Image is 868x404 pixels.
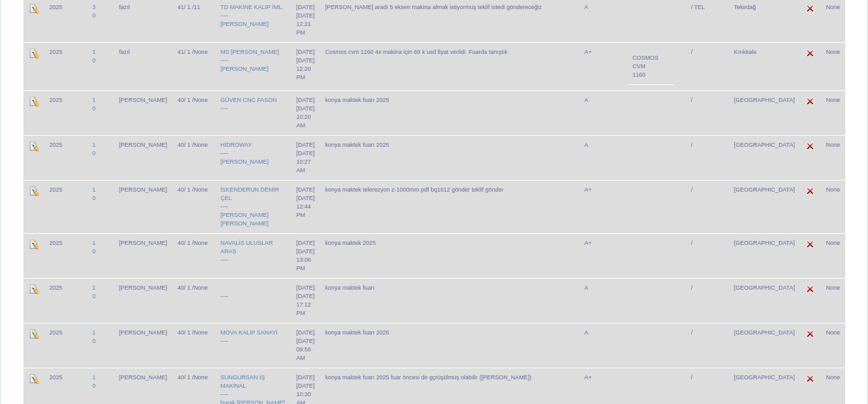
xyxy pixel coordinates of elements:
[686,42,729,90] td: /
[821,42,845,90] td: None
[114,323,172,368] td: [PERSON_NAME]
[729,233,800,278] td: [GEOGRAPHIC_DATA]
[291,135,320,180] td: [DATE]
[296,194,315,220] div: [DATE] 12:44 PM
[291,180,320,233] td: [DATE]
[821,135,845,180] td: None
[579,180,622,233] td: A+
[220,329,278,336] a: MOVA KALIP SANAYİ
[296,105,315,130] div: [DATE] 10:20 AM
[92,97,96,103] a: 1
[92,150,96,157] a: 0
[686,233,729,278] td: /
[92,248,96,255] a: 0
[114,90,172,135] td: [PERSON_NAME]
[579,90,622,135] td: A
[220,49,279,55] a: MS [PERSON_NAME]
[729,180,800,233] td: [GEOGRAPHIC_DATA]
[805,96,815,107] img: Edit
[729,90,800,135] td: [GEOGRAPHIC_DATA]
[805,284,815,294] img: Edit
[44,278,87,323] td: 2025
[729,278,800,323] td: [GEOGRAPHIC_DATA]
[220,21,269,27] a: [PERSON_NAME]
[805,186,815,196] img: Edit
[296,247,315,273] div: [DATE] 13:06 PM
[92,142,96,148] a: 1
[729,135,800,180] td: [GEOGRAPHIC_DATA]
[29,48,39,58] img: Edit
[29,3,39,14] img: Edit
[92,383,96,389] a: 0
[29,329,39,339] img: Edit
[220,97,277,103] a: GÜVEN CNC FASON
[291,323,320,368] td: [DATE]
[44,135,87,180] td: 2025
[220,158,269,165] a: [PERSON_NAME]
[220,374,265,389] a: SUNGURSAN İŞ MAKİNAL
[805,3,815,14] img: Edit
[296,337,315,362] div: [DATE] 09:56 AM
[627,48,664,84] td: COSMOS CVM 1160
[215,278,291,323] td: ----
[805,141,815,151] img: Edit
[579,42,622,90] td: A+
[29,186,39,196] img: Edit
[92,57,96,64] a: 0
[291,233,320,278] td: [DATE]
[579,278,622,323] td: A
[92,374,96,381] a: 1
[29,239,39,249] img: Edit
[291,90,320,135] td: [DATE]
[686,180,729,233] td: /
[296,149,315,175] div: [DATE] 10:27 AM
[92,105,96,112] a: 0
[172,180,215,233] td: 40/ 1 /None
[805,239,815,249] img: Edit
[686,278,729,323] td: /
[114,135,172,180] td: [PERSON_NAME]
[92,195,96,201] a: 0
[220,66,269,72] a: [PERSON_NAME]
[114,278,172,323] td: [PERSON_NAME]
[29,373,39,384] img: Edit
[215,180,291,233] td: ----
[320,42,579,90] td: Cosmos cvm 1160 4x makina için 69 k usd fiyat verildi. Fuarda tanıştık
[172,135,215,180] td: 40/ 1 /None
[44,323,87,368] td: 2025
[114,42,172,90] td: fazıl
[320,135,579,180] td: konya maktek fuarı 2025
[29,141,39,151] img: Edit
[220,142,252,148] a: HİDROWAY
[320,90,579,135] td: konya maktek fuarı 2025
[44,233,87,278] td: 2025
[320,278,579,323] td: konya maktek fuarı
[686,323,729,368] td: /
[320,180,579,233] td: konya maktek telerezyon z-1000mm pdf bq1612 gönder teklif gönder
[215,233,291,278] td: ----
[320,233,579,278] td: konya maktek 2025
[92,186,96,193] a: 1
[172,323,215,368] td: 40/ 1 /None
[729,42,800,90] td: Kırıkkale
[821,90,845,135] td: None
[44,90,87,135] td: 2025
[291,42,320,90] td: [DATE]
[579,233,622,278] td: A+
[220,186,280,201] a: İSKENDERUN DEMİR ÇEL
[92,284,96,291] a: 1
[296,12,315,37] div: [DATE] 12:21 PM
[686,135,729,180] td: /
[215,323,291,368] td: ----
[579,323,622,368] td: A
[215,90,291,135] td: ----
[92,329,96,336] a: 1
[805,48,815,58] img: Edit
[114,233,172,278] td: [PERSON_NAME]
[729,323,800,368] td: [GEOGRAPHIC_DATA]
[92,12,96,19] a: 0
[296,57,315,82] div: [DATE] 12:20 PM
[29,96,39,107] img: Edit
[215,135,291,180] td: ----
[805,329,815,339] img: Edit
